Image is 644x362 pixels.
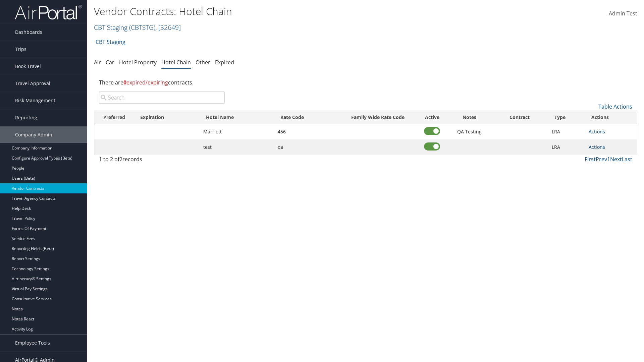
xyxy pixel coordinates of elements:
th: Notes: activate to sort column ascending [448,111,491,124]
a: Next [610,156,622,163]
input: Search [99,92,225,104]
span: Reporting [15,109,37,126]
span: 2 [119,156,122,163]
a: CBT Staging [96,35,125,49]
a: Air [94,59,101,66]
a: Table Actions [598,103,632,110]
a: Car [106,59,114,66]
a: Actions [589,128,605,135]
a: CBT Staging [94,23,181,32]
span: Trips [15,41,26,58]
img: airportal-logo.png [15,4,82,20]
td: Marriott [200,124,274,139]
strong: 0 [123,79,126,86]
span: Company Admin [15,126,52,143]
th: Actions [585,111,637,124]
a: First [585,156,596,163]
a: Expired [215,59,234,66]
span: Risk Management [15,92,55,109]
span: ( CBTSTG ) [129,23,155,32]
th: Type: activate to sort column ascending [548,111,586,124]
span: Dashboards [15,24,42,41]
th: Family Wide Rate Code: activate to sort column ascending [339,111,416,124]
span: QA Testing [457,128,482,135]
th: Preferred: activate to sort column ascending [94,111,134,124]
div: There are contracts. [94,73,637,92]
a: Other [196,59,210,66]
span: Book Travel [15,58,41,75]
div: 1 to 2 of records [99,155,225,167]
a: Actions [589,144,605,150]
a: Admin Test [609,3,637,24]
td: qa [274,139,339,155]
th: Contract: activate to sort column ascending [491,111,548,124]
th: Expiration: activate to sort column ascending [134,111,200,124]
td: test [200,139,274,155]
th: Active: activate to sort column ascending [417,111,448,124]
h1: Vendor Contracts: Hotel Chain [94,4,456,18]
span: , [ 32649 ] [155,23,181,32]
th: Hotel Name: activate to sort column ascending [200,111,274,124]
span: expired/expiring [123,79,168,86]
a: Prev [596,156,607,163]
a: 1 [607,156,610,163]
th: Rate Code: activate to sort column ascending [274,111,339,124]
a: Hotel Property [119,59,157,66]
td: 456 [274,124,339,139]
a: Last [622,156,632,163]
span: Employee Tools [15,335,50,351]
td: LRA [548,139,586,155]
span: Travel Approval [15,75,50,92]
a: Hotel Chain [161,59,191,66]
td: LRA [548,124,586,139]
span: Admin Test [609,10,637,17]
